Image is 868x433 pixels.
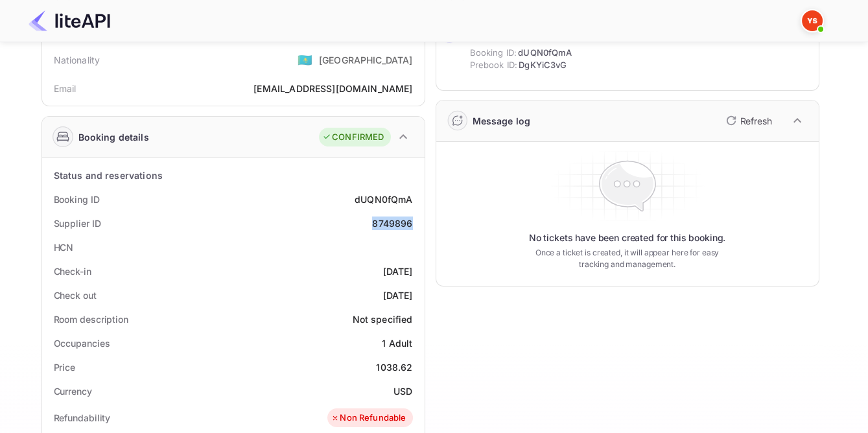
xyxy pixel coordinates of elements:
[393,384,412,398] div: USD
[322,131,384,144] div: CONFIRMED
[54,336,110,350] div: Occupancies
[54,360,76,374] div: Price
[319,53,413,67] div: [GEOGRAPHIC_DATA]
[525,247,730,270] p: Once a ticket is created, it will appear here for easy tracking and management.
[331,412,406,425] div: Non Refundable
[718,110,777,131] button: Refresh
[54,264,91,278] div: Check-in
[382,336,412,350] div: 1 Adult
[470,59,518,72] span: Prebook ID:
[54,169,163,182] div: Status and reservations
[54,288,97,302] div: Check out
[376,360,412,374] div: 1038.62
[802,10,823,31] img: Yandex Support
[519,59,567,72] span: DgKYiC3vG
[518,47,572,60] span: dUQN0fQmA
[29,10,110,31] img: LiteAPI Logo
[54,193,100,206] div: Booking ID
[473,114,531,128] div: Message log
[383,264,413,278] div: [DATE]
[54,312,128,326] div: Room description
[372,216,412,230] div: 8749896
[54,216,101,230] div: Supplier ID
[470,47,517,60] span: Booking ID:
[54,240,74,254] div: HCN
[355,193,412,206] div: dUQN0fQmA
[253,82,412,95] div: [EMAIL_ADDRESS][DOMAIN_NAME]
[54,411,111,425] div: Refundability
[78,130,149,144] div: Booking details
[529,231,726,244] p: No tickets have been created for this booking.
[54,384,92,398] div: Currency
[54,53,100,67] div: Nationality
[298,48,312,71] span: United States
[353,312,413,326] div: Not specified
[383,288,413,302] div: [DATE]
[740,114,772,128] p: Refresh
[54,82,76,95] div: Email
